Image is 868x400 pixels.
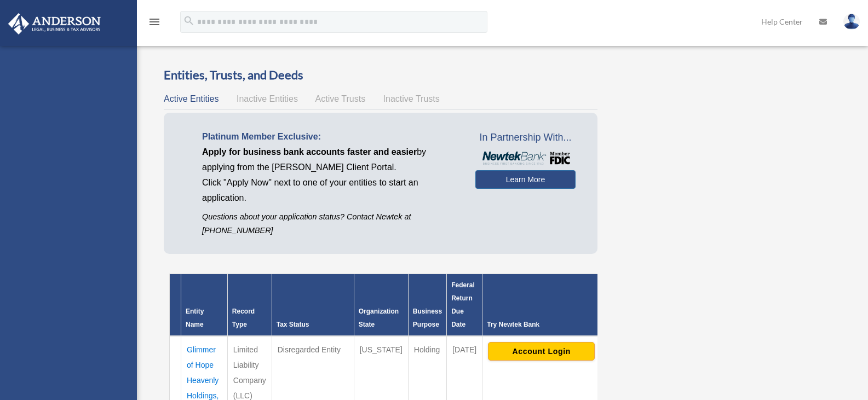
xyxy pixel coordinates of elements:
[488,342,595,361] button: Account Login
[202,210,459,237] p: Questions about your application status? Contact Newtek at [PHONE_NUMBER]
[181,274,228,337] th: Entity Name
[5,13,104,34] img: Anderson Advisors Platinum Portal
[447,274,482,337] th: Federal Return Due Date
[183,15,195,27] i: search
[237,94,298,103] span: Inactive Entities
[487,318,596,331] div: Try Newtek Bank
[408,274,446,337] th: Business Purpose
[475,129,576,147] span: In Partnership With...
[843,14,860,30] img: User Pic
[354,274,408,337] th: Organization State
[202,129,459,144] p: Platinum Member Exclusive:
[475,170,576,189] a: Learn More
[164,94,219,103] span: Active Entities
[227,274,272,337] th: Record Type
[383,94,440,103] span: Inactive Trusts
[148,19,161,28] a: menu
[202,144,459,175] p: by applying from the [PERSON_NAME] Client Portal.
[481,152,570,165] img: NewtekBankLogoSM.png
[272,274,354,337] th: Tax Status
[202,147,417,156] span: Apply for business bank accounts faster and easier
[148,15,161,28] i: menu
[315,94,366,103] span: Active Trusts
[202,175,459,206] p: Click "Apply Now" next to one of your entities to start an application.
[488,346,595,355] a: Account Login
[164,67,597,84] h3: Entities, Trusts, and Deeds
